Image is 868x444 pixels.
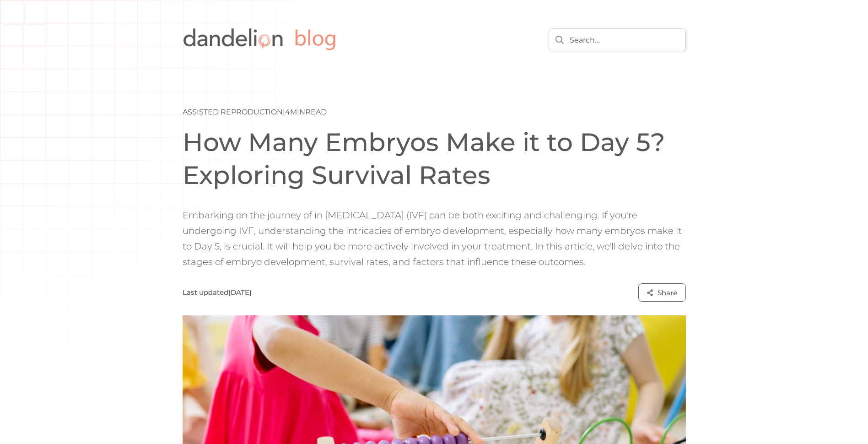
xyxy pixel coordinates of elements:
a: Share [638,283,686,302]
div: Share [658,288,677,298]
div: Assisted Reproduction [183,107,283,117]
h1: How Many Embryos Make it to Day 5? Exploring Survival Rates [183,126,686,191]
input: Search… [549,28,686,51]
div: 4 [285,107,290,117]
span: read [305,108,327,116]
div: [DATE] [228,288,252,297]
div: | [283,107,285,117]
div:  [647,287,658,298]
div: min [290,107,327,117]
p: Embarking on the journey of in [MEDICAL_DATA] (IVF) can be both exciting and challenging. If you'... [183,207,686,270]
div: Last updated [183,288,228,297]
